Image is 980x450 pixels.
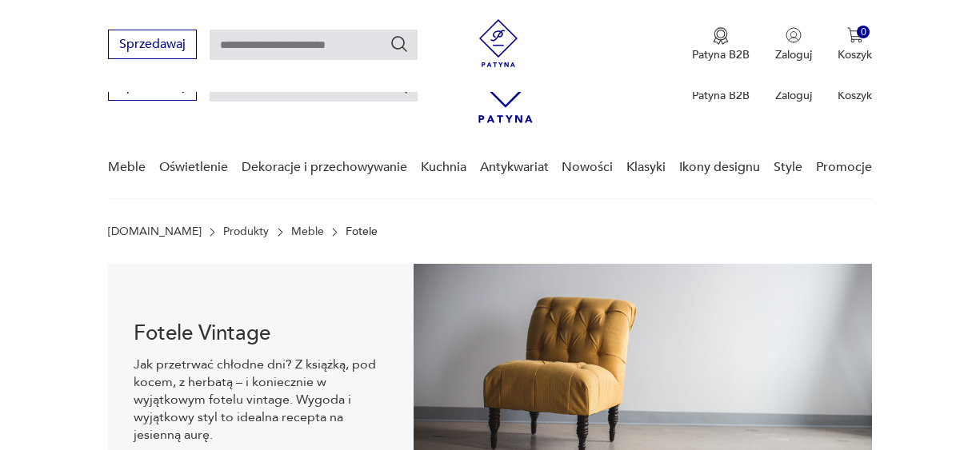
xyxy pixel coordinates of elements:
p: Zaloguj [775,88,812,103]
a: Style [774,137,802,198]
img: Ikona koszyka [847,27,863,43]
a: Sprzedawaj [108,40,197,51]
a: Dekoracje i przechowywanie [242,137,407,198]
a: Meble [291,225,324,238]
a: Promocje [816,137,872,198]
a: Ikona medaluPatyna B2B [692,27,750,62]
a: [DOMAIN_NAME] [108,225,202,238]
a: Klasyki [626,137,666,198]
a: Antykwariat [480,137,549,198]
p: Zaloguj [775,47,812,62]
img: Ikona medalu [713,27,729,45]
button: Zaloguj [775,27,812,62]
p: Koszyk [838,88,872,103]
a: Nowości [562,137,613,198]
img: Patyna - sklep z meblami i dekoracjami vintage [474,19,522,67]
p: Fotele [346,225,378,238]
button: 0Koszyk [838,27,872,62]
img: Ikonka użytkownika [786,27,802,43]
p: Koszyk [838,47,872,62]
p: Jak przetrwać chłodne dni? Z książką, pod kocem, z herbatą – i koniecznie w wyjątkowym fotelu vin... [134,356,388,444]
button: Patyna B2B [692,27,750,62]
a: Oświetlenie [159,137,228,198]
a: Sprzedawaj [108,82,197,93]
a: Kuchnia [421,137,466,198]
h1: Fotele Vintage [134,324,388,343]
p: Patyna B2B [692,88,750,103]
a: Meble [108,137,146,198]
div: 0 [857,26,870,39]
button: Sprzedawaj [108,30,197,59]
a: Ikony designu [679,137,760,198]
button: Szukaj [390,34,409,54]
p: Patyna B2B [692,47,750,62]
a: Produkty [223,225,269,238]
